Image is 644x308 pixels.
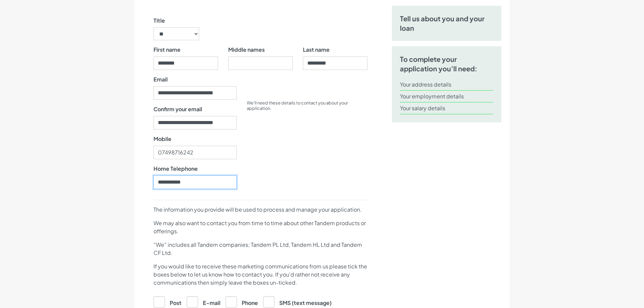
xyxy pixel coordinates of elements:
[153,296,182,307] label: Post
[400,102,494,114] li: Your salary details
[225,296,258,307] label: Phone
[153,165,198,173] label: Home Telephone
[400,14,494,33] h5: Tell us about you and your loan
[400,91,494,102] li: Your employment details
[400,54,494,73] h5: To complete your application you’ll need:
[153,105,202,113] label: Confirm your email
[263,296,332,307] label: SMS (text message)
[400,79,494,91] li: Your address details
[153,206,367,214] p: The information you provide will be used to process and manage your application.
[153,241,367,257] p: “We” includes all Tandem companies; Tandem PL Ltd, Tandem HL Ltd and Tandem CF Ltd.
[153,219,367,235] p: We may also want to contact you from time to time about other Tandem products or offerings.
[247,100,348,111] small: We’ll need these details to contact you about your application.
[303,46,330,54] label: Last name
[153,135,171,143] label: Mobile
[228,46,265,54] label: Middle names
[187,296,220,307] label: E-mail
[153,75,168,84] label: Email
[153,46,181,54] label: First name
[153,262,367,287] p: If you would like to receive these marketing communications from us please tick the boxes below t...
[153,17,165,25] label: Title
